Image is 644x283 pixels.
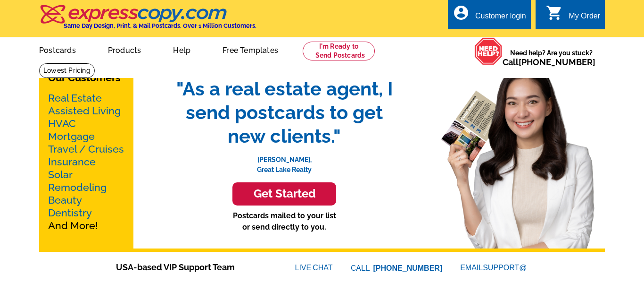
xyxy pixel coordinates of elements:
[295,264,333,272] a: LIVECHAT
[116,261,267,274] span: USA-based VIP Support Team
[48,156,96,168] a: Insurance
[158,38,206,60] a: Help
[48,118,76,129] a: HVAC
[519,57,595,67] a: [PHONE_NUMBER]
[166,77,402,148] span: "As a real estate agent, I send postcards to get new clients."
[48,130,95,142] a: Mortgage
[503,48,600,67] span: Need help? Are you stuck?
[295,262,313,274] font: LIVE
[93,38,157,60] a: Products
[48,194,82,206] a: Beauty
[373,264,443,272] a: [PHONE_NUMBER]
[546,4,563,21] i: shopping_cart
[483,262,528,274] font: SUPPORT@
[503,57,595,67] span: Call
[24,38,91,60] a: Postcards
[39,11,256,29] a: Same Day Design, Print, & Mail Postcards. Over 1 Million Customers.
[569,12,600,25] div: My Order
[474,37,503,65] img: help
[453,4,470,21] i: account_circle
[48,92,102,104] a: Real Estate
[351,263,371,274] font: CALL
[475,12,526,25] div: Customer login
[546,10,600,22] a: shopping_cart My Order
[166,210,402,233] p: Postcards mailed to your list or send directly to you.
[48,105,121,117] a: Assisted Living
[48,181,107,193] a: Remodeling
[207,38,293,60] a: Free Templates
[166,182,402,206] a: Get Started
[166,148,402,175] p: [PERSON_NAME], Great Lake Realty
[453,10,526,22] a: account_circle Customer login
[64,22,256,29] h4: Same Day Design, Print, & Mail Postcards. Over 1 Million Customers.
[48,169,73,180] a: Solar
[48,207,92,219] a: Dentistry
[48,92,124,232] p: And More!
[48,143,124,155] a: Travel / Cruises
[244,187,324,201] h3: Get Started
[460,264,528,272] a: EMAILSUPPORT@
